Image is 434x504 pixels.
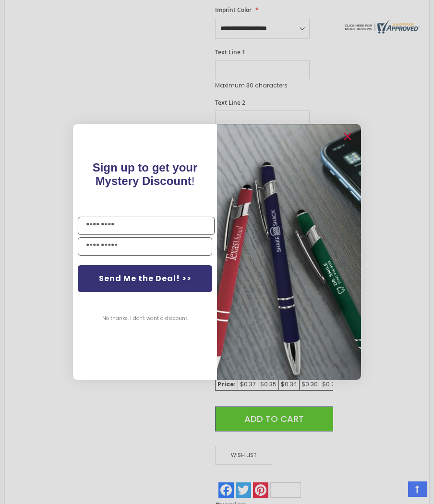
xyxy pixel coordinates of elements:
span: Sign up to get your Mystery Discount [93,161,198,187]
span: ! [93,161,198,187]
button: Send Me the Deal! >> [78,265,212,292]
button: No thanks, I don't want a discount. [97,307,193,331]
button: Close dialog [340,129,355,144]
img: pop-up-image [217,124,361,380]
iframe: Google Customer Reviews [355,478,434,504]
